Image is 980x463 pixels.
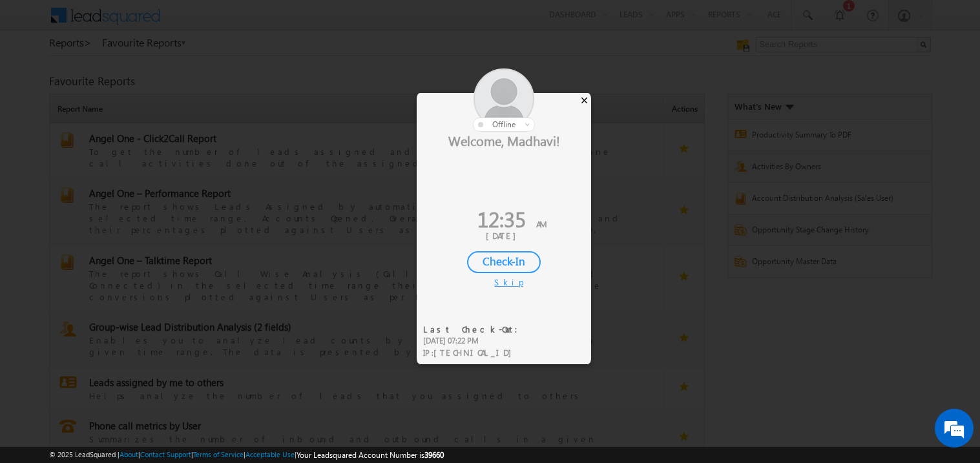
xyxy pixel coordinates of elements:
div: × [578,93,591,107]
span: AM [536,218,547,229]
div: [DATE] 07:22 PM [423,335,526,347]
span: [TECHNICAL_ID] [433,347,518,358]
div: Check-In [467,251,541,273]
span: 12:35 [477,204,526,233]
div: Skip [494,276,514,288]
span: 39660 [424,450,444,460]
div: IP : [423,347,526,359]
div: Welcome, Madhavi! [417,132,591,149]
a: Contact Support [140,450,191,458]
a: Terms of Service [193,450,244,458]
a: Acceptable Use [245,450,295,458]
a: About [120,450,138,458]
span: Your Leadsquared Account Number is [297,450,444,460]
div: Last Check-Out: [423,324,526,335]
span: © 2025 LeadSquared | | | | | [49,449,444,461]
div: [DATE] [426,230,581,242]
span: offline [492,119,516,129]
